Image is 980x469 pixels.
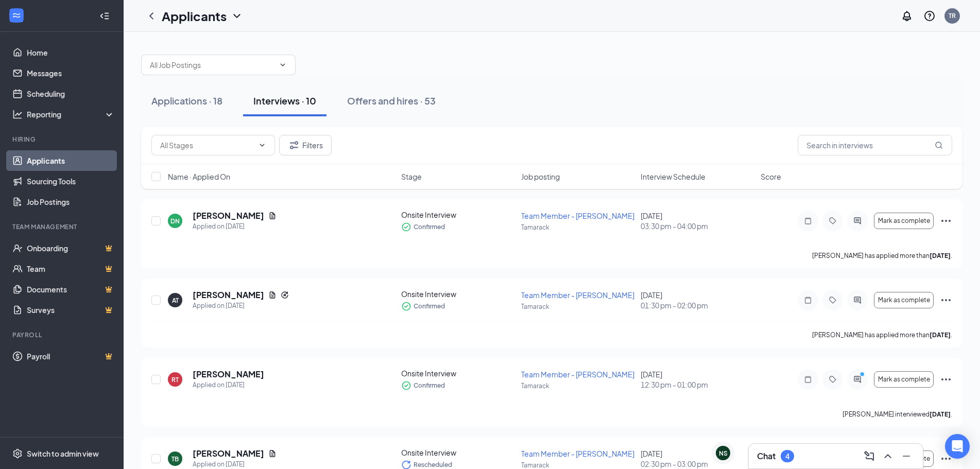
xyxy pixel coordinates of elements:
div: TB [171,455,179,463]
div: Hiring [12,135,113,144]
h3: Chat [757,450,776,462]
span: Score [761,171,781,182]
svg: Minimize [900,450,913,462]
span: Team Member - [PERSON_NAME] [521,449,634,458]
a: Applicants [27,150,115,171]
svg: Document [268,449,277,458]
svg: MagnifyingGlass [935,141,943,149]
svg: Filter [288,139,300,151]
div: Applications · 18 [151,94,222,107]
a: Scheduling [27,83,115,104]
svg: CheckmarkCircle [401,222,411,232]
svg: CheckmarkCircle [401,380,411,391]
svg: CheckmarkCircle [401,301,411,311]
div: Reporting [27,109,115,119]
svg: Notifications [901,10,913,22]
svg: QuestionInfo [923,10,936,22]
svg: ActiveChat [851,296,864,304]
span: Team Member - [PERSON_NAME] [521,370,634,379]
svg: Note [802,296,814,304]
div: Applied on [DATE] [193,301,289,311]
div: RT [171,375,179,384]
a: Job Postings [27,192,115,212]
h5: [PERSON_NAME] [193,289,264,301]
a: PayrollCrown [27,346,115,367]
svg: ChevronDown [279,61,287,69]
span: Confirmed [414,301,445,311]
div: Payroll [12,331,113,339]
span: 02:30 pm - 03:00 pm [641,459,754,469]
input: All Job Postings [150,59,274,71]
div: NS [719,449,728,458]
a: SurveysCrown [27,300,115,320]
button: Filter Filters [279,135,332,155]
span: Confirmed [414,380,445,391]
span: Mark as complete [878,376,930,383]
div: Applied on [DATE] [193,221,277,232]
span: 03:30 pm - 04:00 pm [641,221,754,231]
span: Name · Applied On [168,171,230,182]
div: DN [170,217,180,225]
a: ChevronLeft [145,10,158,22]
p: Tamarack [521,381,635,390]
button: ChevronUp [880,448,896,464]
div: [DATE] [641,290,754,310]
svg: ActiveChat [851,375,864,384]
span: 01:30 pm - 02:00 pm [641,300,754,310]
svg: WorkstreamLogo [11,10,22,21]
div: Onsite Interview [401,447,515,458]
svg: Ellipses [940,215,952,227]
button: ComposeMessage [861,448,878,464]
span: Mark as complete [878,297,930,304]
div: Onsite Interview [401,289,515,299]
div: Team Management [12,222,113,231]
input: Search in interviews [798,135,952,155]
h5: [PERSON_NAME] [193,210,264,221]
div: Switch to admin view [27,448,99,459]
button: Minimize [898,448,915,464]
svg: ChevronDown [258,141,266,149]
svg: Tag [827,296,839,304]
a: TeamCrown [27,258,115,279]
svg: ChevronUp [882,450,894,462]
div: [DATE] [641,211,754,231]
svg: Tag [827,375,839,384]
svg: Reapply [281,291,289,299]
a: Sourcing Tools [27,171,115,192]
div: AT [172,296,179,305]
div: Applied on [DATE] [193,380,264,390]
button: Mark as complete [874,292,934,308]
svg: PrimaryDot [857,371,870,379]
h5: [PERSON_NAME] [193,448,264,459]
b: [DATE] [930,331,951,339]
h5: [PERSON_NAME] [193,369,264,380]
svg: Tag [827,217,839,225]
div: Interviews · 10 [253,94,316,107]
div: Onsite Interview [401,210,515,220]
b: [DATE] [930,410,951,418]
a: Messages [27,63,115,83]
p: Tamarack [521,223,635,232]
div: Offers and hires · 53 [347,94,436,107]
span: Stage [401,171,422,182]
a: Home [27,42,115,63]
svg: Note [802,217,814,225]
svg: Ellipses [940,453,952,465]
span: Confirmed [414,222,445,232]
div: 4 [785,452,789,461]
button: Mark as complete [874,213,934,229]
svg: Note [802,375,814,384]
svg: ComposeMessage [863,450,875,462]
input: All Stages [160,140,254,151]
p: [PERSON_NAME] has applied more than . [812,251,952,260]
svg: Document [268,291,277,299]
svg: Ellipses [940,294,952,306]
div: Onsite Interview [401,368,515,378]
p: Tamarack [521,302,635,311]
p: [PERSON_NAME] has applied more than . [812,331,952,339]
svg: ChevronDown [231,10,243,22]
a: DocumentsCrown [27,279,115,300]
div: Open Intercom Messenger [945,434,970,459]
span: Team Member - [PERSON_NAME] [521,290,634,300]
svg: ActiveChat [851,217,864,225]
